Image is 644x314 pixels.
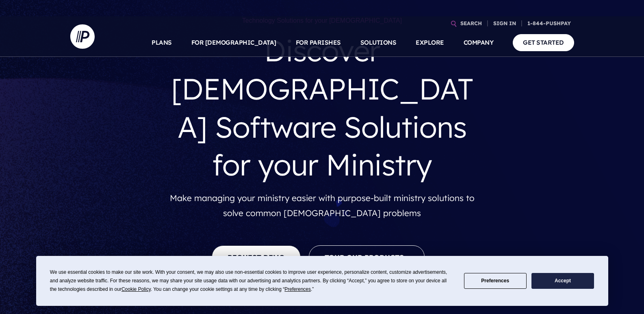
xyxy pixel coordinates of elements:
h3: Discover [DEMOGRAPHIC_DATA] Software Solutions for your Ministry [170,25,475,190]
a: SOLUTIONS [360,28,397,57]
a: COMPANY [464,28,494,57]
a: FOR PARISHES [296,28,341,57]
a: SEARCH [457,16,485,30]
a: GET STARTED [513,34,574,51]
a: 1-844-PUSHPAY [524,16,574,30]
a: PLANS [152,28,172,57]
button: Tour Our Products [309,245,425,269]
button: Accept [531,273,594,289]
p: Make managing your ministry easier with purpose-built ministry solutions to solve common [DEMOGRA... [170,191,475,221]
span: Cookie Policy [121,286,151,292]
span: Preferences [284,286,311,292]
a: EXPLORE [416,28,444,57]
button: Preferences [464,273,527,289]
a: FOR [DEMOGRAPHIC_DATA] [191,28,276,57]
a: REQUEST DEMO [212,245,301,269]
div: We use essential cookies to make our site work. With your consent, we may also use non-essential ... [50,268,454,294]
div: Cookie Consent Prompt [36,256,608,306]
a: SIGN IN [490,16,519,30]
